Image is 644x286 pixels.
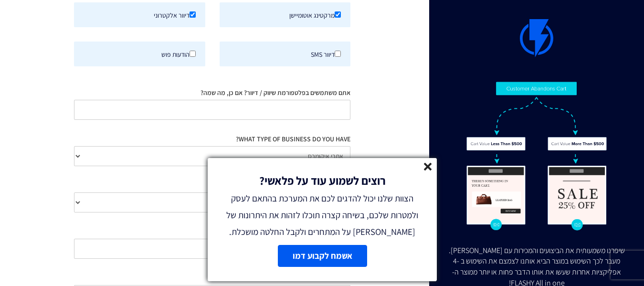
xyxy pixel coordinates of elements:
label: WHAT TYPE OF BUSINESS DO YOU HAVE? [236,134,350,144]
label: דיוור SMS [220,42,351,66]
label: דיוור אלקטרוני [74,2,205,27]
input: דיוור אלקטרוני [190,11,196,18]
label: מרקטינג אוטומיישן [220,2,351,27]
input: הודעות פוש [190,51,196,57]
label: אתם משתמשים בפלטפורמת שיווק / דיוור? אם כן, מה שמה? [201,88,350,97]
input: מרקטינג אוטומיישן [335,11,341,18]
label: הודעות פוש [74,42,205,66]
img: Flashy [466,81,607,231]
input: דיוור SMS [335,51,341,57]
